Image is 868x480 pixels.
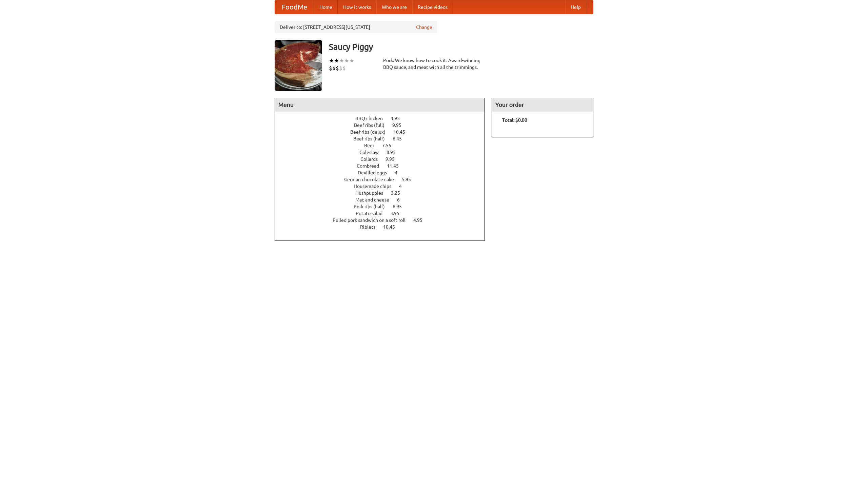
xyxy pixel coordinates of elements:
a: Change [416,24,432,31]
a: Hushpuppies 3.25 [355,190,413,196]
a: Riblets 10.45 [360,224,408,230]
span: 10.45 [383,224,402,230]
li: $ [329,64,332,72]
span: Cornbread [357,163,386,169]
a: Potato salad 3.95 [356,211,412,216]
li: $ [332,64,336,72]
a: Home [314,0,338,14]
a: Beer 7.55 [364,143,404,148]
li: ★ [329,57,334,64]
img: angular.jpg [275,40,322,91]
span: Hushpuppies [355,190,390,196]
span: 4 [395,170,404,175]
b: Total: $0.00 [502,117,527,123]
div: Deliver to: [STREET_ADDRESS][US_STATE] [275,21,437,33]
span: 11.45 [387,163,406,169]
span: Beef ribs (half) [353,136,392,141]
a: Recipe videos [412,0,453,14]
span: Beer [364,143,381,148]
li: $ [336,64,339,72]
li: ★ [349,57,354,64]
span: 6.95 [393,204,409,209]
span: Mac and cheese [355,197,396,203]
span: Housemade chips [354,184,398,189]
span: 4 [399,184,409,189]
a: Devilled eggs 4 [358,170,410,175]
span: 6.45 [393,136,409,141]
span: 4.95 [391,116,407,121]
a: BBQ chicken 4.95 [355,116,412,121]
span: Beef ribs (delux) [350,129,392,135]
h4: Your order [492,98,593,112]
a: Beef ribs (full) 9.95 [354,122,414,128]
span: Pulled pork sandwich on a soft roll [333,217,412,223]
li: ★ [339,57,344,64]
span: Beef ribs (full) [354,122,391,128]
a: Housemade chips 4 [354,184,414,189]
span: Coleslaw [359,150,386,155]
span: 3.25 [391,190,407,196]
a: Mac and cheese 6 [355,197,412,203]
a: How it works [338,0,376,14]
a: German chocolate cake 5.95 [344,177,423,182]
span: Riblets [360,224,382,230]
span: Devilled eggs [358,170,394,175]
span: 5.95 [402,177,418,182]
a: Help [565,0,586,14]
h4: Menu [275,98,485,112]
div: Pork. We know how to cook it. Award-winning BBQ sauce, and meat with all the trimmings. [383,57,485,71]
li: ★ [344,57,349,64]
a: Collards 9.95 [360,156,407,162]
span: Collards [360,156,384,162]
span: BBQ chicken [355,116,390,121]
span: 8.95 [387,150,402,155]
li: $ [339,64,342,72]
span: German chocolate cake [344,177,401,182]
a: Pork ribs (half) 6.95 [354,204,414,209]
li: $ [342,64,346,72]
span: Potato salad [356,211,389,216]
h3: Saucy Piggy [329,40,593,54]
span: 3.95 [390,211,406,216]
span: Pork ribs (half) [354,204,392,209]
span: 9.95 [392,122,408,128]
span: 6 [397,197,407,203]
span: 4.95 [413,217,429,223]
span: 9.95 [386,156,401,162]
a: Beef ribs (half) 6.45 [353,136,414,141]
a: FoodMe [275,0,314,14]
a: Cornbread 11.45 [357,163,411,169]
span: 7.55 [382,143,398,148]
a: Who we are [376,0,412,14]
span: 10.45 [393,129,412,135]
a: Pulled pork sandwich on a soft roll 4.95 [333,217,435,223]
a: Beef ribs (delux) 10.45 [350,129,418,135]
a: Coleslaw 8.95 [359,150,408,155]
li: ★ [334,57,339,64]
